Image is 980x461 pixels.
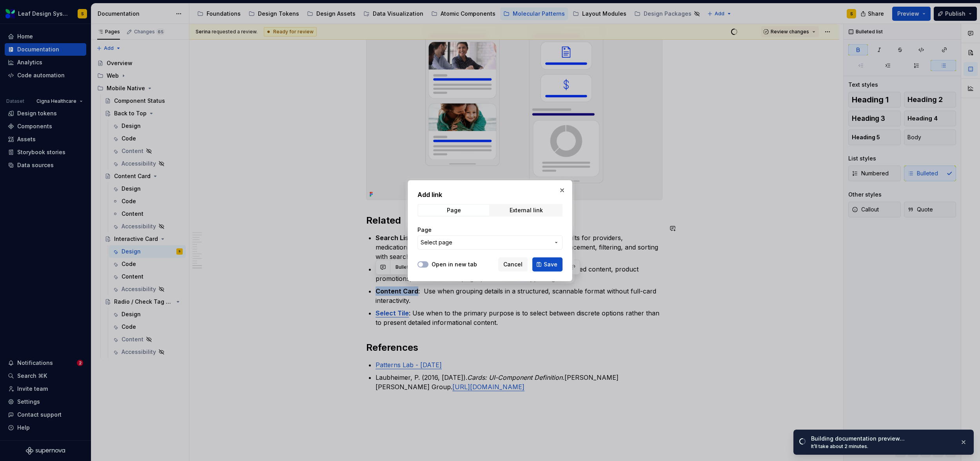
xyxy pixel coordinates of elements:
[447,207,461,213] div: Page
[532,257,563,271] button: Save
[432,261,477,268] label: Open in new tab
[417,226,432,234] label: Page
[417,235,563,250] button: Select page
[544,261,557,268] span: Save
[811,435,954,443] div: Building documentation preview…
[510,207,543,213] div: External link
[421,239,452,246] span: Select page
[503,261,523,268] span: Cancel
[811,443,954,450] div: It’ll take about 2 minutes.
[498,257,528,271] button: Cancel
[417,190,563,199] h2: Add link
